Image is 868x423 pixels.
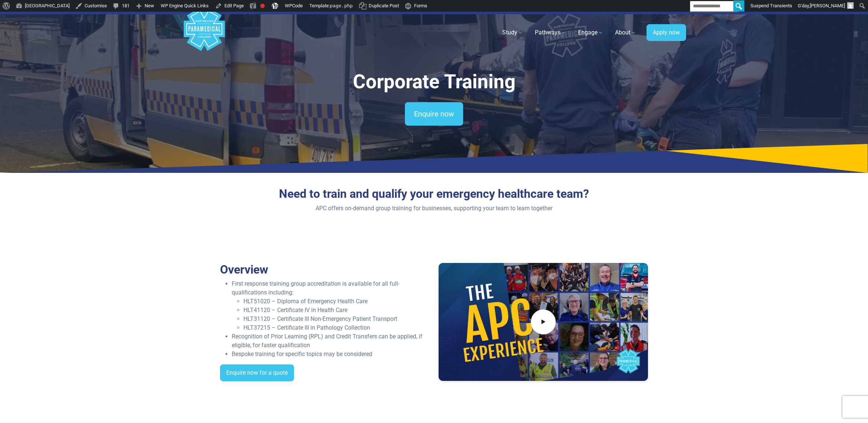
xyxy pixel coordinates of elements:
[243,315,430,323] li: HLT31120 – Certificate III Non-Emergency Patient Transport
[220,364,294,381] a: Enquire now for a quote
[220,70,648,93] h1: Corporate Training
[243,306,430,315] li: HLT41120 – Certificate IV in Health Care
[498,22,528,43] a: Study
[182,14,226,51] a: Australian Paramedical College
[256,204,612,213] p: APC offers on-demand group training for businesses, supporting your team to learn together
[220,263,430,277] h2: Overview
[243,297,430,306] li: HLT51020 – Diploma of Emergency Health Care
[243,323,430,332] li: HLT37215 – Certificate III in Pathology Collection
[232,279,430,332] li: First response training group accreditation is available for all full-qualifications including:
[530,22,571,43] a: Pathways
[647,24,686,41] a: Apply now
[574,22,608,43] a: Engage
[405,102,463,126] a: Enquire now
[256,187,612,201] h2: Need to train and qualify your emergency healthcare team?
[232,332,430,350] li: Recognition of Prior Learning (RPL) and Credit Transfers can be applied, if eligible, for faster ...
[611,22,641,43] a: About
[232,350,430,359] li: Bespoke training for specific topics may be considered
